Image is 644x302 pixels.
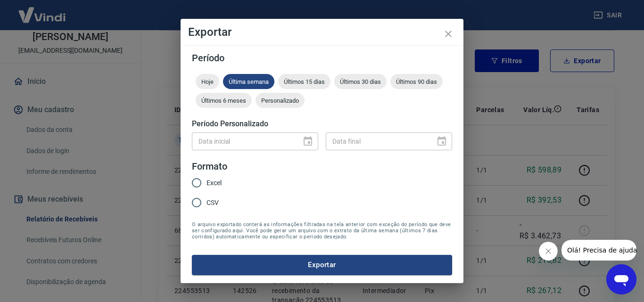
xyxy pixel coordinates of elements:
iframe: Botão para abrir a janela de mensagens [606,264,636,294]
div: Última semana [223,74,274,89]
span: Hoje [196,78,219,85]
span: CSV [206,198,219,208]
iframe: Fechar mensagem [539,242,558,261]
iframe: Mensagem da empresa [561,240,636,261]
span: Excel [206,178,222,188]
span: Últimos 6 meses [196,97,252,104]
h5: Período [192,53,452,63]
div: Últimos 90 dias [390,74,443,89]
span: Personalizado [256,97,305,104]
span: Últimos 30 dias [334,78,387,85]
span: Olá! Precisa de ajuda? [6,7,79,14]
div: Últimos 30 dias [334,74,387,89]
button: Exportar [192,255,452,275]
div: Personalizado [256,93,305,108]
span: O arquivo exportado conterá as informações filtradas na tela anterior com exceção do período que ... [192,221,452,240]
span: Últimos 90 dias [390,78,443,85]
div: Hoje [196,74,219,89]
span: Última semana [223,78,274,85]
div: Últimos 6 meses [196,93,252,108]
input: DD/MM/YYYY [326,132,429,150]
legend: Formato [192,160,227,173]
h5: Período Personalizado [192,119,452,129]
h4: Exportar [188,26,456,38]
span: Últimos 15 dias [278,78,330,85]
div: Últimos 15 dias [278,74,330,89]
input: DD/MM/YYYY [192,132,295,150]
button: close [437,23,460,45]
